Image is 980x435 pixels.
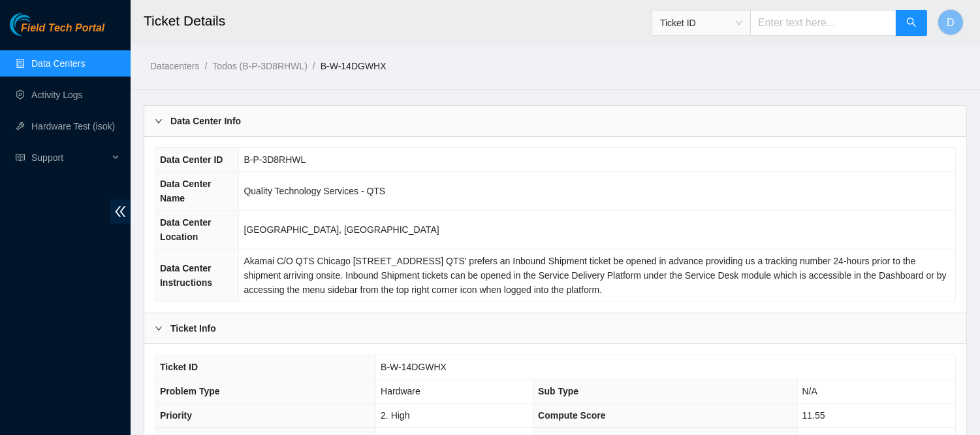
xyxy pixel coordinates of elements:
span: right [155,117,163,125]
span: Sub Type [538,386,578,396]
span: Field Tech Portal [21,22,104,35]
div: Ticket Info [144,313,966,343]
span: Ticket ID [660,13,742,33]
a: Datacenters [150,61,199,71]
span: Ticket ID [160,362,198,372]
span: double-left [110,200,131,224]
a: B-W-14DGWHX [321,61,387,71]
span: read [16,153,25,162]
span: 2. High [381,410,409,421]
span: Problem Type [160,386,220,396]
a: Data Centers [31,58,85,69]
span: Compute Score [538,410,605,421]
span: Quality Technology Services - QTS [244,186,385,196]
span: / [204,61,207,71]
span: 11.55 [802,410,825,421]
span: B-P-3D8RHWL [244,154,306,165]
button: D [938,9,964,35]
a: Akamai TechnologiesField Tech Portal [10,24,104,41]
span: search [906,17,917,29]
span: Priority [160,410,192,421]
span: Data Center ID [160,154,223,165]
span: right [155,324,163,332]
a: Activity Logs [31,90,83,100]
span: Data Center Instructions [160,263,212,288]
input: Enter text here... [750,10,896,36]
span: Support [31,145,108,171]
span: Akamai C/O QTS Chicago [STREET_ADDRESS] QTS' prefers an Inbound Shipment ticket be opened in adva... [244,256,946,295]
span: D [947,14,955,31]
div: Data Center Info [144,106,966,136]
b: Ticket Info [170,321,216,336]
span: Hardware [381,386,420,396]
a: Hardware Test (isok) [31,121,115,131]
span: Data Center Name [160,179,212,203]
span: / [313,61,315,71]
span: [GEOGRAPHIC_DATA], [GEOGRAPHIC_DATA] [244,224,439,235]
img: Akamai Technologies [10,13,66,36]
span: Data Center Location [160,217,212,242]
span: N/A [802,386,817,396]
a: Todos (B-P-3D8RHWL) [212,61,307,71]
button: search [896,10,927,36]
span: B-W-14DGWHX [381,362,447,372]
b: Data Center Info [170,114,241,128]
